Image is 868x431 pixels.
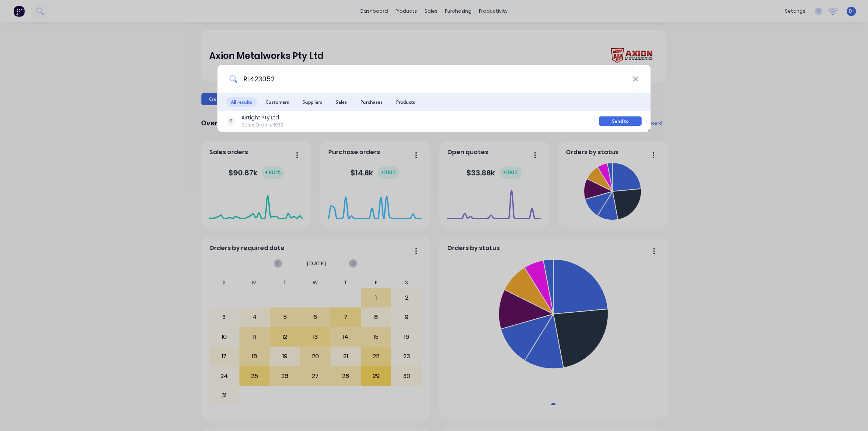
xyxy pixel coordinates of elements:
[241,122,283,128] div: Sales Order #1932
[226,97,257,107] span: All results
[261,97,294,107] span: Customers
[241,114,283,122] div: Airtight Pty Ltd
[599,116,642,126] div: Send to Cutting
[298,97,327,107] span: Suppliers
[356,97,387,107] span: Purchases
[331,97,351,107] span: Sales
[237,65,633,93] input: Start typing a customer or supplier name to create a new order...
[392,97,420,107] span: Products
